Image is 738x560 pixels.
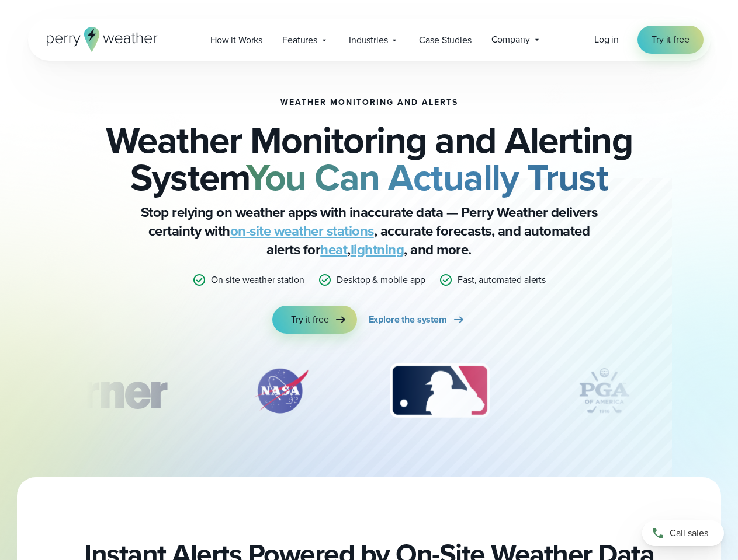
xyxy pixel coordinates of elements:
span: How it Works [210,33,262,47]
span: Industries [349,33,387,47]
p: Desktop & mobile app [337,273,425,287]
a: Call sales [642,520,724,546]
a: How it Works [200,28,272,52]
a: on-site weather stations [230,220,374,242]
div: slideshow [86,362,652,426]
p: Stop relying on weather apps with inaccurate data — Perry Weather delivers certainty with , accur... [136,203,603,259]
div: 1 of 12 [18,362,183,420]
div: 4 of 12 [557,362,651,420]
span: Case Studies [419,33,471,47]
a: Try it free [637,26,703,54]
a: Explore the system [369,306,466,334]
div: 2 of 12 [240,362,322,420]
span: Call sales [670,526,708,540]
span: Features [282,33,317,47]
span: Company [491,33,530,47]
span: Try it free [652,33,689,47]
a: Log in [594,33,619,47]
div: 3 of 12 [378,362,501,420]
a: Try it free [272,306,356,334]
img: Turner-Construction_1.svg [18,362,183,420]
img: PGA.svg [557,362,651,420]
span: Try it free [291,313,328,327]
a: Case Studies [409,28,481,52]
a: heat [320,239,347,260]
strong: You Can Actually Trust [246,150,608,205]
a: lightning [351,239,404,260]
span: Log in [594,33,619,46]
img: NASA.svg [240,362,322,420]
h1: Weather Monitoring and Alerts [280,98,458,107]
p: Fast, automated alerts [458,273,546,287]
h2: Weather Monitoring and Alerting System [86,121,652,196]
p: On-site weather station [211,273,304,287]
span: Explore the system [369,313,447,327]
img: MLB.svg [378,362,501,420]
